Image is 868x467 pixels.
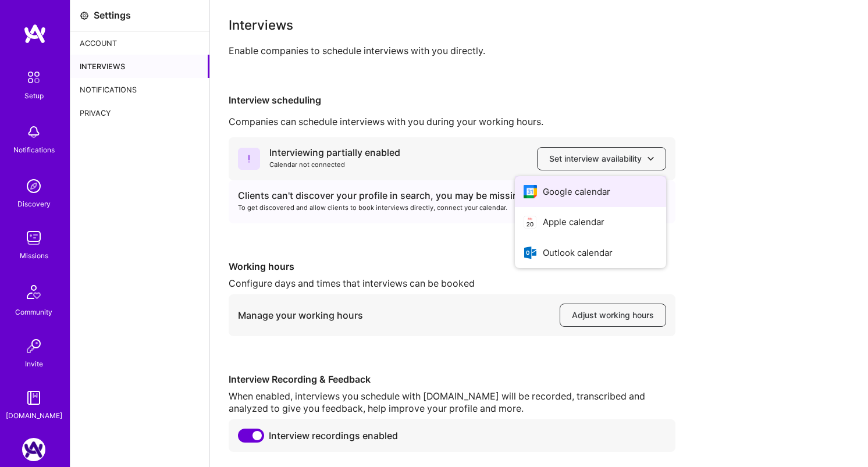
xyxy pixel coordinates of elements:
div: Discovery [17,198,51,210]
div: Privacy [70,101,209,124]
div: Settings [94,9,131,22]
div: Calendar not connected [269,159,400,171]
div: Manage your working hours [238,309,363,322]
div: Account [70,31,209,55]
i: icon Settings [80,11,89,20]
div: Interview scheduling [229,94,849,106]
i: icon AppleCalendar [524,216,537,229]
img: bell [22,120,45,144]
img: teamwork [22,226,45,249]
div: Clients can't discover your profile in search, you may be missing out on missions. [238,190,666,202]
button: Apple calendar [515,207,666,238]
div: To get discovered and allow clients to book interviews directly, connect your calendar. [238,202,666,214]
span: Interview recordings enabled [269,430,398,442]
img: logo [23,23,47,44]
div: [DOMAIN_NAME] [6,409,62,422]
div: Setup [24,90,44,102]
img: guide book [22,386,45,409]
img: setup [22,65,46,90]
div: Interview Recording & Feedback [229,373,675,386]
div: When enabled, interviews you schedule with [DOMAIN_NAME] will be recorded, transcribed and analyz... [229,390,675,415]
a: A.Team: Google Calendar Integration Testing [19,438,48,461]
div: Interviews [70,55,209,78]
div: Interviewing partially enabled [269,147,400,159]
button: Adjust working hours [560,304,666,327]
div: Configure days and times that interviews can be booked [229,277,675,290]
div: Enable companies to schedule interviews with you directly. [229,45,849,57]
img: Community [20,278,48,306]
div: Community [15,306,52,318]
i: icon Google [524,185,537,198]
img: Invite [22,334,45,358]
span: Adjust working hours [572,309,654,321]
div: Invite [25,358,43,370]
div: Missions [20,249,48,262]
div: Working hours [229,261,675,273]
i: icon ErrorCalendar [238,148,260,170]
button: Google calendar [515,176,666,207]
div: Notifications [70,78,209,101]
span: Set interview availability [549,153,654,165]
img: discovery [22,174,45,198]
i: icon ArrowDownBlack [648,155,654,162]
div: Notifications [13,144,55,156]
div: Companies can schedule interviews with you during your working hours. [229,116,849,128]
button: Outlook calendar [515,237,666,268]
button: Set interview availability [537,147,666,170]
img: A.Team: Google Calendar Integration Testing [22,438,45,461]
i: icon OutlookCalendar [524,246,537,259]
div: Interviews [229,19,849,31]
